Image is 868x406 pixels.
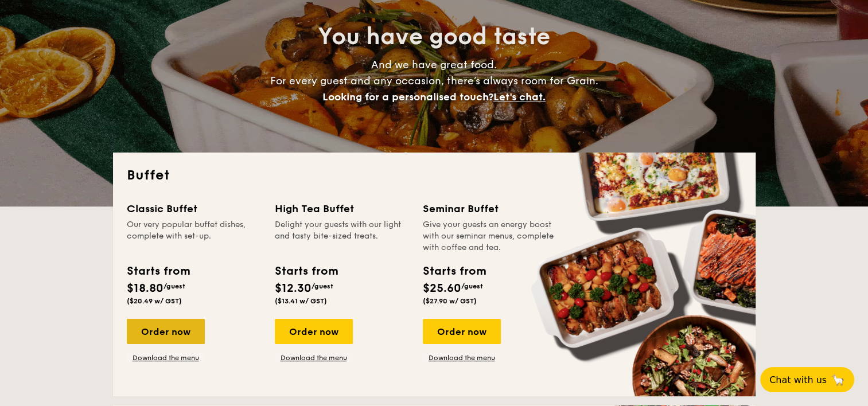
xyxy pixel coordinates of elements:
span: /guest [461,282,483,290]
button: Chat with us🦙 [760,367,854,392]
span: Chat with us [769,374,827,385]
div: High Tea Buffet [275,201,409,217]
a: Download the menu [275,353,353,362]
span: ($27.90 w/ GST) [423,297,477,305]
span: ($13.41 w/ GST) [275,297,327,305]
span: ($20.49 w/ GST) [127,297,182,305]
span: Let's chat. [493,91,546,103]
span: $12.30 [275,282,312,295]
div: Delight your guests with our light and tasty bite-sized treats. [275,219,409,253]
div: Order now [127,319,205,344]
a: Download the menu [127,353,205,362]
div: Starts from [127,263,189,280]
div: Starts from [423,263,485,280]
span: /guest [312,282,333,290]
div: Order now [423,319,501,344]
a: Download the menu [423,353,501,362]
span: And we have great food. For every guest and any occasion, there’s always room for Grain. [270,58,598,103]
div: Starts from [275,263,337,280]
div: Our very popular buffet dishes, complete with set-up. [127,219,261,253]
div: Order now [275,319,353,344]
div: Give your guests an energy boost with our seminar menus, complete with coffee and tea. [423,219,557,253]
span: $18.80 [127,282,164,295]
div: Seminar Buffet [423,201,557,217]
span: You have good taste [318,23,550,50]
span: $25.60 [423,282,461,295]
span: Looking for a personalised touch? [322,91,493,103]
h2: Buffet [127,166,742,185]
span: /guest [164,282,185,290]
div: Classic Buffet [127,201,261,217]
span: 🦙 [831,373,845,387]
